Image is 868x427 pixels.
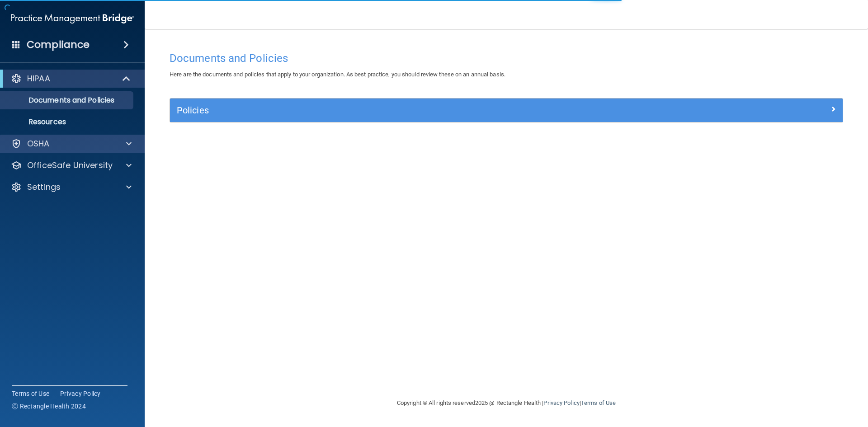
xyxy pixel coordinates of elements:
[11,73,131,84] a: HIPAA
[11,9,134,28] img: PMB logo
[27,73,50,84] p: HIPAA
[60,389,101,398] a: Privacy Policy
[27,138,50,149] p: OSHA
[11,182,132,192] a: Settings
[177,105,668,115] h5: Policies
[12,389,49,398] a: Terms of Use
[170,52,843,64] h4: Documents and Policies
[11,160,132,171] a: OfficeSafe University
[11,138,132,149] a: OSHA
[177,103,836,117] a: Policies
[341,389,671,418] div: Copyright © All rights reserved 2025 @ Rectangle Health | |
[27,160,113,171] p: OfficeSafe University
[6,117,129,127] p: Resources
[27,182,61,192] p: Settings
[543,399,579,406] a: Privacy Policy
[27,38,90,51] h4: Compliance
[6,96,129,105] p: Documents and Policies
[12,402,86,411] span: Ⓒ Rectangle Health 2024
[170,71,505,78] span: Here are the documents and policies that apply to your organization. As best practice, you should...
[581,399,616,406] a: Terms of Use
